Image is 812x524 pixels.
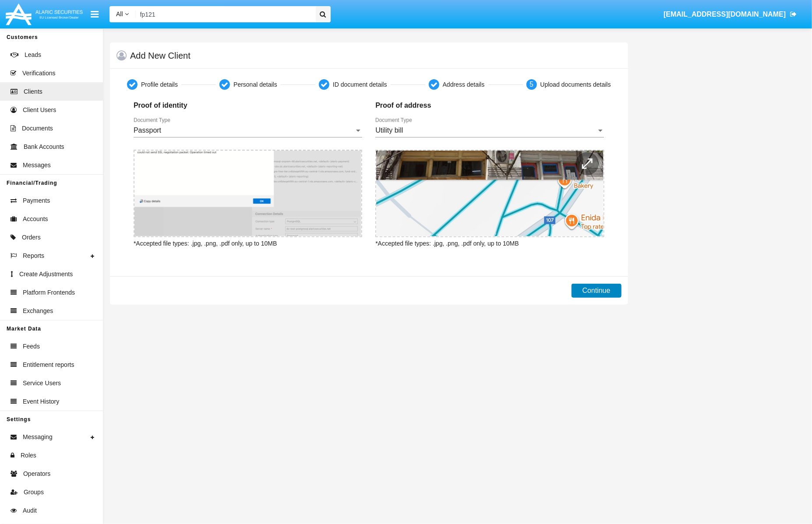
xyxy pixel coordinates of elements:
p: *Accepted file types: .jpg, .png, .pdf only, up to 10MB [375,239,604,248]
span: Orders [22,233,41,242]
button: Continue [572,284,621,298]
span: Leads [25,50,41,60]
div: ID document details [333,80,387,89]
div: Address details [443,80,485,89]
span: Utility bill [375,127,403,134]
span: Exchanges [23,306,53,316]
span: Roles [21,451,36,460]
span: Messages [23,161,51,170]
div: Profile details [141,80,178,89]
span: Passport [134,127,161,134]
span: Feeds [23,342,40,351]
span: Accounts [23,215,48,224]
span: Messaging [23,433,53,442]
span: Entitlement reports [23,360,74,369]
a: All [109,10,136,19]
p: Proof of identity [134,100,261,111]
span: 5 [530,81,533,88]
span: Platform Frontends [23,288,75,297]
span: Operators [23,469,50,478]
span: Reports [23,251,44,260]
span: Event History [23,397,59,406]
div: Upload documents details [540,80,611,89]
input: Search [136,6,313,22]
span: All [116,11,123,18]
div: Personal details [233,80,277,89]
a: [EMAIL_ADDRESS][DOMAIN_NAME] [660,2,801,27]
span: Create Adjustments [19,270,73,279]
span: Clients [24,87,42,96]
img: Logo image [4,1,84,27]
p: Proof of address [375,100,503,111]
span: Verifications [22,69,55,78]
span: [EMAIL_ADDRESS][DOMAIN_NAME] [664,11,786,18]
p: *Accepted file types: .jpg, .png, .pdf only, up to 10MB [134,239,362,248]
span: Audit [23,506,37,515]
span: Client Users [23,106,56,115]
span: Bank Accounts [24,142,64,151]
h5: Add New Client [130,52,191,59]
span: Service Users [23,379,61,388]
span: Groups [24,488,44,497]
span: Documents [22,124,53,133]
span: Payments [23,196,50,205]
